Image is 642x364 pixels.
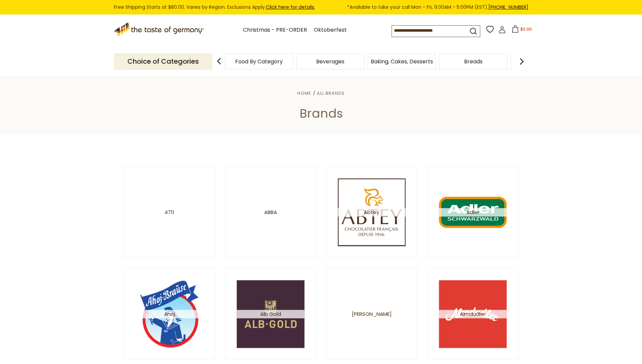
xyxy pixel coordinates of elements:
[515,55,528,68] img: next arrow
[314,26,347,35] a: Oktoberfest
[237,280,304,348] img: Alb Gold
[338,178,405,246] img: Abtey
[266,4,315,10] a: Click here for details.
[439,310,507,318] span: Almdudler
[338,208,405,216] span: Abtey
[488,4,528,10] a: [PHONE_NUMBER]
[164,208,174,216] span: 4711
[347,3,528,11] span: *Available to take your call Mon - Fri, 9:00AM - 5:00PM (EST).
[124,268,215,360] a: Ahoj
[264,208,277,216] span: Abba
[326,268,417,360] a: [PERSON_NAME]
[235,59,283,64] a: Food By Category
[427,268,518,360] a: Almdudler
[212,55,226,68] img: previous arrow
[124,166,215,258] a: 4711
[317,90,345,96] a: All Brands
[135,310,203,318] span: Ahoj
[326,166,417,258] a: Abtey
[464,59,483,64] a: Breads
[297,90,311,96] a: Home
[237,310,304,318] span: Alb Gold
[114,53,212,70] p: Choice of Categories
[135,280,203,348] img: Ahoj
[507,25,536,35] button: $0.00
[316,59,344,64] a: Beverages
[352,310,392,318] span: [PERSON_NAME]
[225,166,316,258] a: Abba
[439,280,507,348] img: Almdudler
[300,105,343,122] span: Brands
[243,26,307,35] a: Christmas - PRE-ORDER
[427,166,518,258] a: Adler
[439,178,507,246] img: Adler
[520,26,532,32] span: $0.00
[371,59,433,64] a: Baking, Cakes, Desserts
[439,208,507,216] span: Adler
[114,3,528,11] div: Free Shipping Starts at $80.00. Varies by Region. Exclusions Apply.
[225,268,316,360] a: Alb Gold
